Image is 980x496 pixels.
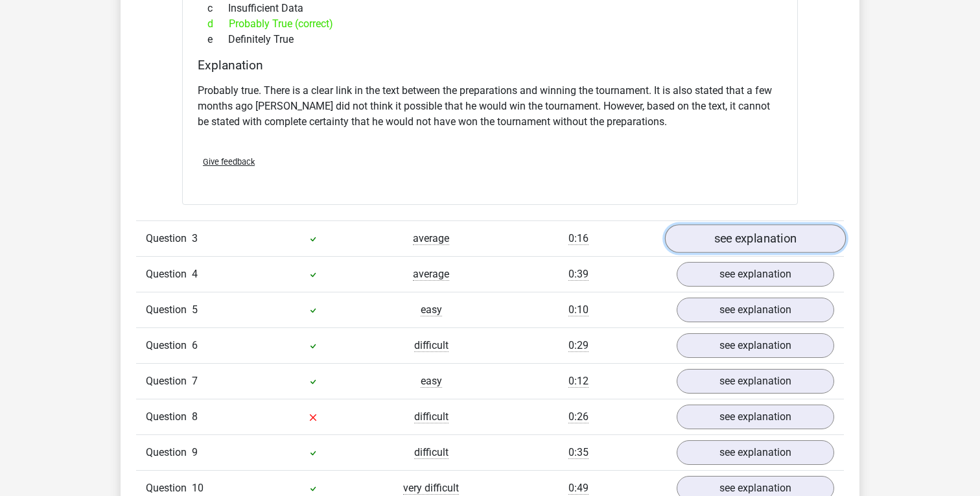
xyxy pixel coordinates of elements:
span: 0:16 [568,232,589,245]
span: average [413,268,449,281]
span: 4 [192,268,198,280]
span: 0:26 [568,410,589,423]
span: e [207,32,228,47]
a: see explanation [665,224,846,253]
span: 10 [192,482,204,494]
div: Probably True (correct) [198,16,782,32]
span: Question [146,231,192,246]
span: Question [146,266,192,282]
span: difficult [414,410,449,423]
div: Definitely True [198,32,782,47]
span: Question [146,409,192,425]
span: 7 [192,375,198,387]
span: 0:29 [568,339,589,352]
span: 5 [192,303,198,316]
span: 0:12 [568,375,589,388]
span: difficult [414,339,449,352]
span: Question [146,445,192,460]
span: Question [146,373,192,389]
span: 9 [192,446,198,458]
span: easy [421,375,442,388]
span: 3 [192,232,198,244]
span: Question [146,302,192,318]
div: Insufficient Data [198,1,782,16]
span: average [413,232,449,245]
span: 0:39 [568,268,589,281]
a: see explanation [677,298,834,322]
span: 6 [192,339,198,351]
span: Give feedback [203,157,255,167]
span: 0:35 [568,446,589,459]
a: see explanation [677,440,834,465]
a: see explanation [677,405,834,429]
a: see explanation [677,333,834,358]
span: 0:49 [568,482,589,495]
span: very difficult [403,482,459,495]
span: c [207,1,228,16]
a: see explanation [677,262,834,287]
a: see explanation [677,369,834,394]
span: 8 [192,410,198,423]
span: easy [421,303,442,316]
span: d [207,16,229,32]
span: Question [146,338,192,353]
p: Probably true. There is a clear link in the text between the preparations and winning the tournam... [198,83,782,130]
h4: Explanation [198,58,782,73]
span: Question [146,480,192,496]
span: 0:10 [568,303,589,316]
span: difficult [414,446,449,459]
